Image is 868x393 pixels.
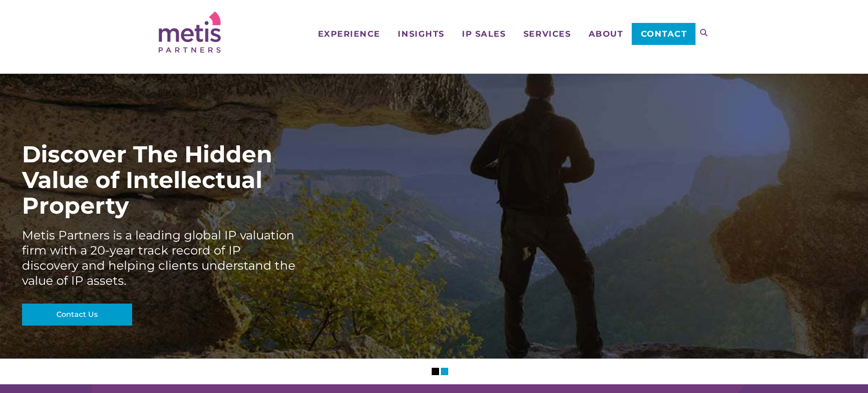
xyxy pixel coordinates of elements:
[22,142,297,219] div: Discover The Hidden Value of Intellectual Property
[318,30,380,38] span: Experience
[398,30,444,38] span: Insights
[159,11,221,53] img: Metis Partners
[523,30,571,38] span: Services
[641,30,687,38] span: Contact
[441,368,448,375] li: Slider Page 2
[632,23,696,45] a: Contact
[22,228,297,288] div: Metis Partners is a leading global IP valuation firm with a 20-year track record of IP discovery ...
[432,368,439,375] li: Slider Page 1
[462,30,506,38] span: IP Sales
[22,304,132,326] a: Contact Us
[589,30,623,38] span: About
